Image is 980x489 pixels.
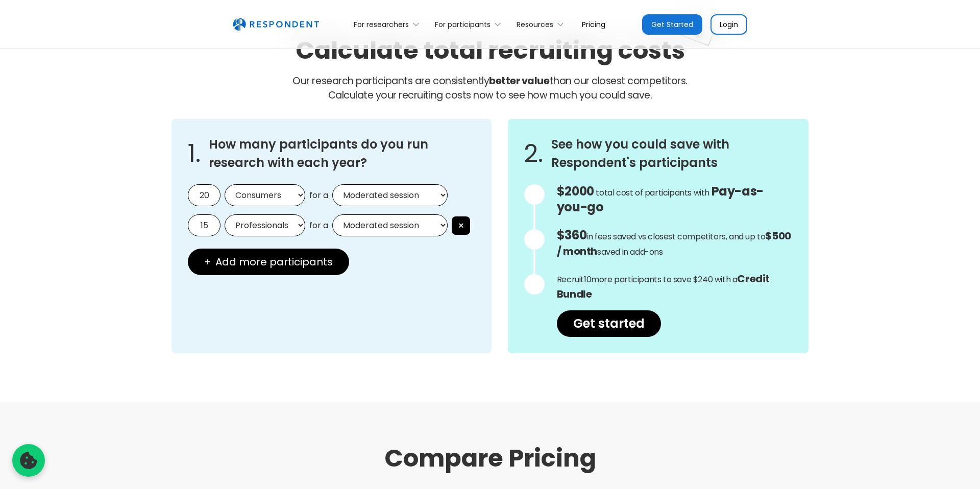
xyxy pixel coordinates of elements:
span: total cost of participants with [596,187,709,199]
div: For researchers [354,19,409,30]
button: × [452,216,470,235]
div: Resources [511,12,574,36]
span: Calculate your recruiting costs now to see how much you could save. [328,88,652,102]
span: 1. [188,149,201,159]
span: Pay-as-you-go [557,183,764,215]
strong: better value [489,74,549,88]
span: 10 [584,274,591,285]
h1: Compare Pricing [163,443,817,474]
span: for a [309,221,328,231]
div: For participants [429,12,511,36]
button: + Add more participants [188,249,349,275]
a: Pricing [574,12,614,36]
h3: See how you could save with Respondent's participants [551,135,792,172]
span: 2. [524,149,543,159]
h2: Calculate total recruiting costs [296,33,685,67]
div: For participants [435,19,491,30]
a: Login [710,14,747,35]
span: for a [309,190,328,201]
a: Get started [557,310,661,337]
strong: $500 / month [557,229,791,258]
div: For researchers [348,12,429,36]
span: $2000 [557,183,594,200]
a: Get Started [642,14,702,35]
span: Add more participants [215,257,333,267]
p: in fees saved vs closest competitors, and up to saved in add-ons [557,228,792,259]
span: $360 [557,227,586,243]
p: Our research participants are consistently than our closest competitors. [171,74,808,103]
span: + [204,257,211,267]
h3: How many participants do you run research with each year? [209,135,475,172]
img: Untitled UI logotext [233,18,319,31]
p: Recruit more participants to save $240 with a [557,272,792,302]
div: Resources [517,19,553,30]
a: home [233,18,319,31]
